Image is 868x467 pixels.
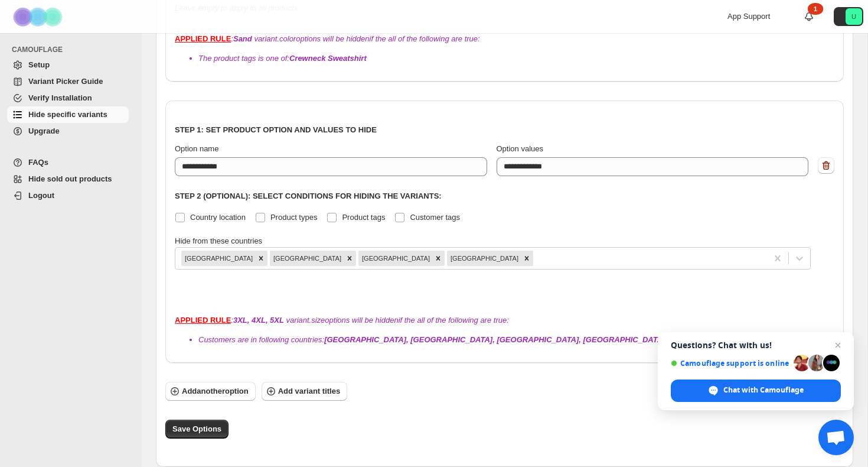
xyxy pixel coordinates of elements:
span: Option name [175,144,218,153]
div: : variant.size options will be hidden if the all of the following are true: [175,314,834,346]
p: Step 1: Set product option and values to hide [175,124,834,136]
div: : variant.color options will be hidden if the all of the following are true: [175,33,834,64]
b: Sand [233,34,252,43]
span: App Support [727,12,770,21]
span: Product types [270,213,318,222]
span: Avatar with initials U [846,8,862,25]
span: Hide sold out products [28,174,112,183]
div: [GEOGRAPHIC_DATA] [447,251,520,266]
b: Crewneck Sweatshirt [289,54,367,63]
button: Addanotheroption [165,382,256,401]
div: Remove Australia [254,251,267,266]
span: Setup [28,60,50,69]
span: Add variant titles [278,385,340,397]
span: Logout [28,191,54,200]
a: Upgrade [7,123,129,140]
div: [GEOGRAPHIC_DATA] [181,251,254,266]
span: Questions? Chat with us! [671,340,841,350]
span: Chat with Camouflage [723,385,804,395]
div: Remove United Kingdom [520,251,533,266]
a: Verify Installation [7,90,129,106]
div: 1 [808,3,823,15]
img: Camouflage [9,1,68,33]
span: Verify Installation [28,93,92,102]
b: [GEOGRAPHIC_DATA], [GEOGRAPHIC_DATA], [GEOGRAPHIC_DATA], [GEOGRAPHIC_DATA] [324,335,665,344]
a: Hide sold out products [7,171,129,187]
a: FAQs [7,154,129,171]
span: Variant Picker Guide [28,77,103,86]
span: CAMOUFLAGE [12,45,133,54]
b: 3XL, 4XL, 5XL [233,316,284,325]
div: Remove New Zealand [432,251,445,266]
span: Close chat [831,338,845,352]
p: Step 2 (Optional): Select conditions for hiding the variants: [175,190,834,202]
button: Avatar with initials U [834,7,863,26]
span: Add another option [182,385,249,397]
span: Hide from these countries [175,236,262,245]
strong: APPLIED RULE [175,316,231,325]
text: U [851,13,856,20]
span: Hide specific variants [28,110,107,119]
span: FAQs [28,158,48,167]
span: Customers are in following countries: [198,335,665,344]
span: Country location [190,213,246,222]
button: Save Options [165,420,229,439]
a: Variant Picker Guide [7,73,129,90]
span: The product tags is one of: [198,54,367,63]
a: Logout [7,187,129,204]
a: Setup [7,57,129,73]
span: Option values [497,144,544,153]
strong: APPLIED RULE [175,34,231,43]
button: Add variant titles [262,382,347,401]
span: Save Options [172,423,221,435]
a: Hide specific variants [7,106,129,123]
div: [GEOGRAPHIC_DATA] [270,251,343,266]
div: Chat with Camouflage [671,380,841,402]
span: Product tags [342,213,385,222]
a: 1 [803,11,815,22]
span: Upgrade [28,127,60,135]
div: [GEOGRAPHIC_DATA] [358,251,432,266]
div: Open chat [818,420,854,455]
span: Camouflage support is online [671,359,789,368]
div: Remove Ireland [343,251,356,266]
span: Customer tags [410,213,460,222]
